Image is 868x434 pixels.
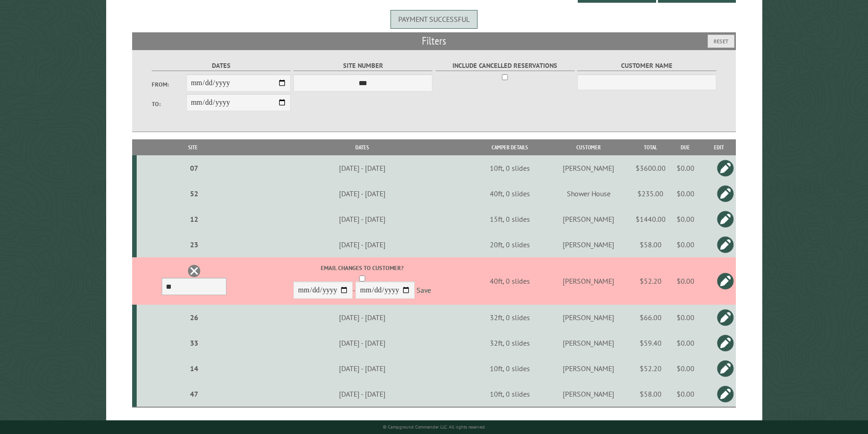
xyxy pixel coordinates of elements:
[632,257,669,305] td: $52.20
[577,61,716,71] label: Customer Name
[293,61,432,71] label: Site Number
[152,61,291,71] label: Dates
[140,240,248,249] div: 23
[140,214,248,224] div: 12
[708,35,734,48] button: Reset
[544,305,632,330] td: [PERSON_NAME]
[187,264,201,278] a: Delete this reservation
[632,181,669,206] td: $235.00
[632,305,669,330] td: $66.00
[251,313,474,322] div: [DATE] - [DATE]
[251,264,474,272] label: Email changes to customer?
[251,389,474,398] div: [DATE] - [DATE]
[251,338,474,347] div: [DATE] - [DATE]
[669,181,702,206] td: $0.00
[544,139,632,155] th: Customer
[390,10,478,28] div: Payment successful
[476,257,545,305] td: 40ft, 0 slides
[416,286,431,295] a: Save
[669,155,702,181] td: $0.00
[632,232,669,257] td: $58.00
[544,356,632,381] td: [PERSON_NAME]
[152,100,186,108] label: To:
[476,155,545,181] td: 10ft, 0 slides
[383,424,486,430] small: © Campground Commander LLC. All rights reserved.
[476,330,545,356] td: 32ft, 0 slides
[476,139,545,155] th: Camper Details
[251,214,474,224] div: [DATE] - [DATE]
[669,330,702,356] td: $0.00
[669,381,702,407] td: $0.00
[251,264,474,301] div: -
[476,181,545,206] td: 40ft, 0 slides
[632,330,669,356] td: $59.40
[632,139,669,155] th: Total
[669,232,702,257] td: $0.00
[476,305,545,330] td: 32ft, 0 slides
[632,206,669,232] td: $1440.00
[669,139,702,155] th: Due
[137,139,249,155] th: Site
[669,206,702,232] td: $0.00
[544,232,632,257] td: [PERSON_NAME]
[140,163,248,173] div: 07
[476,381,545,407] td: 10ft, 0 slides
[669,305,702,330] td: $0.00
[632,356,669,381] td: $52.20
[436,61,575,71] label: Include Cancelled Reservations
[132,32,736,50] h2: Filters
[476,232,545,257] td: 20ft, 0 slides
[669,257,702,305] td: $0.00
[251,189,474,198] div: [DATE] - [DATE]
[544,181,632,206] td: Shower House
[702,139,736,155] th: Edit
[544,257,632,305] td: [PERSON_NAME]
[544,155,632,181] td: [PERSON_NAME]
[476,356,545,381] td: 10ft, 0 slides
[251,364,474,373] div: [DATE] - [DATE]
[669,356,702,381] td: $0.00
[140,313,248,322] div: 26
[152,80,186,89] label: From:
[251,240,474,249] div: [DATE] - [DATE]
[476,206,545,232] td: 15ft, 0 slides
[544,206,632,232] td: [PERSON_NAME]
[140,189,248,198] div: 52
[544,330,632,356] td: [PERSON_NAME]
[632,155,669,181] td: $3600.00
[140,389,248,398] div: 47
[249,139,475,155] th: Dates
[632,381,669,407] td: $58.00
[140,364,248,373] div: 14
[251,163,474,173] div: [DATE] - [DATE]
[544,381,632,407] td: [PERSON_NAME]
[140,338,248,347] div: 33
